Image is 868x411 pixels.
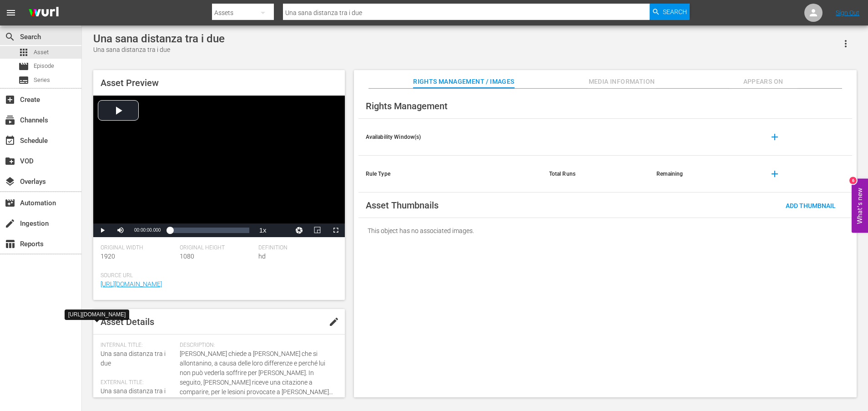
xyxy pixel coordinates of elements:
[308,223,327,237] button: Picture-in-Picture
[413,76,514,87] span: Rights Management / Images
[650,4,690,20] button: Search
[778,202,843,209] span: Add Thumbnail
[101,244,175,252] span: Original Width
[5,115,15,126] span: Channels
[290,223,308,237] button: Jump To Time
[358,156,542,193] th: Rule Type
[93,223,111,237] button: Play
[5,31,15,42] span: Search
[68,311,126,319] div: [URL][DOMAIN_NAME]
[34,76,50,85] span: Series
[18,47,29,58] span: Asset
[588,76,656,87] span: Media Information
[101,379,175,386] span: External Title:
[358,119,542,156] th: Availability Window(s)
[5,7,16,18] span: menu
[180,342,333,349] span: Description:
[764,163,786,185] button: add
[366,200,439,211] span: Asset Thumbnails
[111,223,130,237] button: Mute
[34,61,54,71] span: Episode
[101,253,115,260] span: 1920
[254,223,272,237] button: Playback Rate
[836,9,859,16] a: Sign Out
[258,253,266,260] span: hd
[101,77,159,88] span: Asset Preview
[5,176,15,187] span: Overlays
[258,244,333,252] span: Definition
[134,228,161,233] span: 00:00:00.000
[764,126,786,148] button: add
[5,198,15,208] span: Automation
[323,311,345,333] button: edit
[5,218,15,229] span: Ingestion
[101,387,166,404] span: Una sana distanza tra i due
[22,2,66,24] img: ans4CAIJ8jUAAAAAAAAAAAAAAAAAAAAAAAAgQb4GAAAAAAAAAAAAAAAAAAAAAAAAJMjXAAAAAAAAAAAAAAAAAAAAAAAAgAT5G...
[542,156,650,193] th: Total Runs
[5,94,15,105] span: Create
[5,135,15,146] span: Schedule
[101,280,162,288] a: [URL][DOMAIN_NAME]
[769,132,780,142] span: add
[649,156,757,193] th: Remaining
[18,61,29,72] span: Episode
[358,218,852,244] div: This object has no associated images.
[101,350,166,367] span: Una sana distanza tra i due
[366,101,448,112] span: Rights Management
[101,342,175,349] span: Internal Title:
[170,228,249,233] div: Progress Bar
[328,316,339,327] span: edit
[93,45,225,55] div: Una sana distanza tra i due
[849,177,857,184] div: 6
[180,244,254,252] span: Original Height
[778,197,843,213] button: Add Thumbnail
[5,156,15,167] span: create_new_folder
[180,349,333,397] span: [PERSON_NAME] chiede a [PERSON_NAME] che si allontanino, a causa delle loro differenze e perché l...
[769,168,780,179] span: add
[101,272,333,279] span: Source Url
[663,4,687,20] span: Search
[93,96,345,237] div: Video Player
[93,32,225,45] div: Una sana distanza tra i due
[5,238,15,249] span: Reports
[180,253,194,260] span: 1080
[327,223,345,237] button: Fullscreen
[852,178,868,233] button: Open Feedback Widget
[34,48,49,57] span: Asset
[729,76,797,87] span: Appears On
[18,75,29,86] span: Series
